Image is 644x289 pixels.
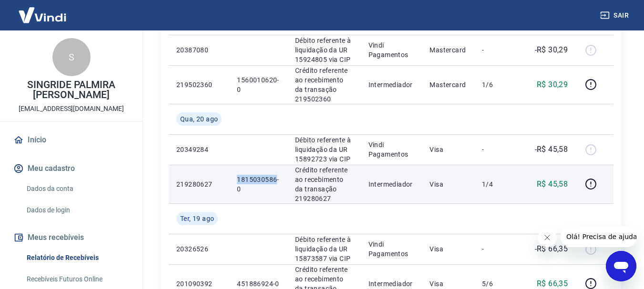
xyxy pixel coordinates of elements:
p: 1560010620-0 [237,75,280,94]
iframe: Mensagem da empresa [561,226,636,247]
p: 219502360 [176,80,222,90]
p: Crédito referente ao recebimento da transação 219502360 [295,66,353,104]
iframe: Botão para abrir a janela de mensagens [606,251,636,281]
span: Olá! Precisa de ajuda? [6,7,80,14]
p: [EMAIL_ADDRESS][DOMAIN_NAME] [19,104,124,114]
p: Mastercard [429,45,467,55]
p: Débito referente à liquidação da UR 15924805 via CIP [295,36,353,64]
p: Débito referente à liquidação da UR 15892723 via CIP [295,135,353,164]
p: - [482,45,510,55]
p: Vindi Pagamentos [368,239,415,259]
a: Recebíveis Futuros Online [23,269,131,289]
p: R$ 45,58 [537,179,568,190]
span: Ter, 19 ago [180,214,214,223]
a: Relatório de Recebíveis [23,248,131,268]
p: Intermediador [368,279,415,289]
p: Intermediador [368,80,415,90]
p: Vindi Pagamentos [368,140,415,159]
p: 20349284 [176,145,222,154]
img: Vindi [11,0,73,30]
p: 451886924-0 [237,279,280,289]
p: -R$ 66,35 [535,243,568,255]
p: 1/4 [482,179,510,189]
p: - [482,244,510,254]
p: Visa [429,244,467,254]
a: Dados de login [23,200,131,220]
a: Dados da conta [23,179,131,199]
p: Vindi Pagamentos [368,40,415,60]
button: Meu cadastro [11,158,131,179]
p: -R$ 30,29 [535,44,568,56]
p: 20326526 [176,244,222,254]
p: 1815030586-0 [237,175,280,194]
span: Qua, 20 ago [180,114,218,124]
p: 201090392 [176,279,222,289]
p: Crédito referente ao recebimento da transação 219280627 [295,165,353,203]
p: 20387080 [176,45,222,55]
button: Sair [598,7,633,24]
p: R$ 30,29 [537,79,568,90]
p: Intermediador [368,179,415,189]
p: Visa [429,179,467,189]
iframe: Fechar mensagem [538,228,557,247]
p: Visa [429,279,467,289]
p: Visa [429,145,467,154]
p: - [482,145,510,154]
p: -R$ 45,58 [535,144,568,155]
div: S [52,38,91,76]
p: SINGRIDE PALMIRA [PERSON_NAME] [8,80,135,100]
p: Débito referente à liquidação da UR 15873587 via CIP [295,235,353,263]
button: Meus recebíveis [11,227,131,248]
p: 1/6 [482,80,510,90]
p: 219280627 [176,179,222,189]
a: Início [11,130,131,150]
p: Mastercard [429,80,467,90]
p: 5/6 [482,279,510,289]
